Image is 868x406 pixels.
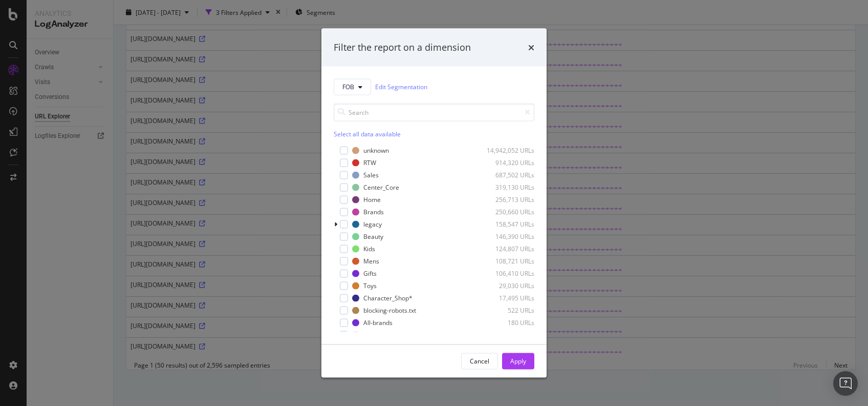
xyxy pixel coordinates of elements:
div: Character_Shop* [363,294,413,302]
div: Beauty [363,232,383,241]
div: 29,030 URLs [484,281,534,290]
div: 522 URLs [484,306,534,315]
div: blocking-robots.txt [363,306,416,315]
div: Select all data available [334,129,534,138]
div: Apply [510,357,526,366]
div: 687,502 URLs [484,171,534,179]
div: Brands [363,208,384,216]
div: 914,320 URLs [484,158,534,167]
div: Mens [363,257,379,266]
span: FOB [342,83,354,91]
div: times [528,41,534,54]
div: Kids [363,245,375,253]
div: All-brands [363,318,393,327]
div: Wedding [363,331,388,339]
div: 158,547 URLs [484,220,534,229]
div: 17,495 URLs [484,294,534,302]
div: 106,410 URLs [484,269,534,278]
a: Edit Segmentation [375,82,427,92]
div: Sales [363,171,379,179]
div: unknown [363,146,389,155]
button: Apply [502,353,534,369]
div: 146,390 URLs [484,232,534,241]
div: Filter the report on a dimension [334,41,471,54]
button: Cancel [461,353,498,369]
div: 14,942,052 URLs [484,146,534,155]
div: Toys [363,281,377,290]
input: Search [334,103,534,121]
div: 319,130 URLs [484,183,534,192]
div: 124,807 URLs [484,245,534,253]
div: legacy [363,220,382,229]
div: 256,713 URLs [484,195,534,204]
div: Center_Core [363,183,399,192]
div: 108,721 URLs [484,257,534,266]
div: Open Intercom Messenger [833,371,858,396]
div: Cancel [470,357,489,366]
div: RTW [363,158,376,167]
button: FOB [334,78,371,95]
div: 250,660 URLs [484,208,534,216]
div: modal [321,29,547,378]
div: Gifts [363,269,377,278]
div: 180 URLs [484,318,534,327]
div: Home [363,195,381,204]
div: 74 URLs [484,331,534,339]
